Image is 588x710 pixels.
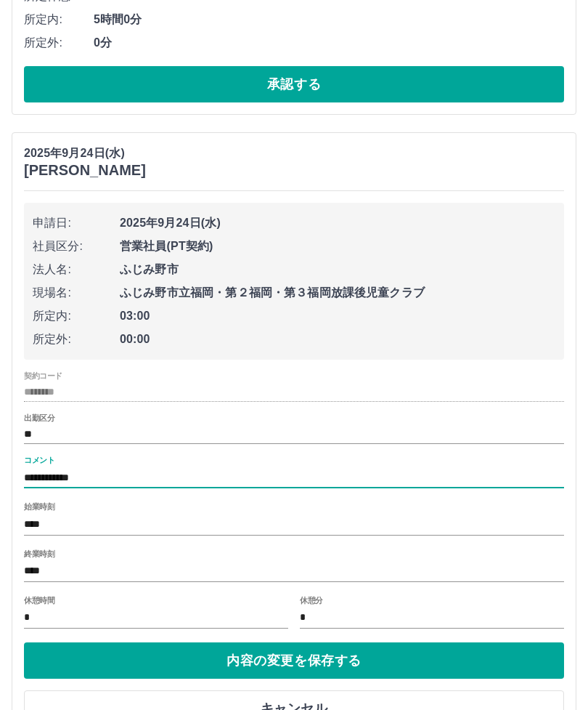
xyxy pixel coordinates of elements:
[120,331,555,348] span: 00:00
[24,11,94,28] span: 所定内:
[300,594,323,605] label: 休憩分
[120,307,555,325] span: 03:00
[94,11,564,28] span: 5時間0分
[33,261,120,278] span: 法人名:
[94,34,564,52] span: 0分
[33,214,120,232] span: 申請日:
[24,501,54,512] label: 始業時刻
[24,455,54,466] label: コメント
[24,548,54,559] label: 終業時刻
[33,284,120,302] span: 現場名:
[24,413,54,424] label: 出勤区分
[24,642,564,679] button: 内容の変更を保存する
[24,66,564,102] button: 承認する
[120,284,555,302] span: ふじみ野市立福岡・第２福岡・第３福岡放課後児童クラブ
[24,371,62,382] label: 契約コード
[33,238,120,255] span: 社員区分:
[33,307,120,325] span: 所定内:
[24,162,146,179] h3: [PERSON_NAME]
[24,34,94,52] span: 所定外:
[24,594,54,605] label: 休憩時間
[120,261,555,278] span: ふじみ野市
[120,238,555,255] span: 営業社員(PT契約)
[24,145,146,162] p: 2025年9月24日(水)
[33,331,120,348] span: 所定外:
[120,214,555,232] span: 2025年9月24日(水)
